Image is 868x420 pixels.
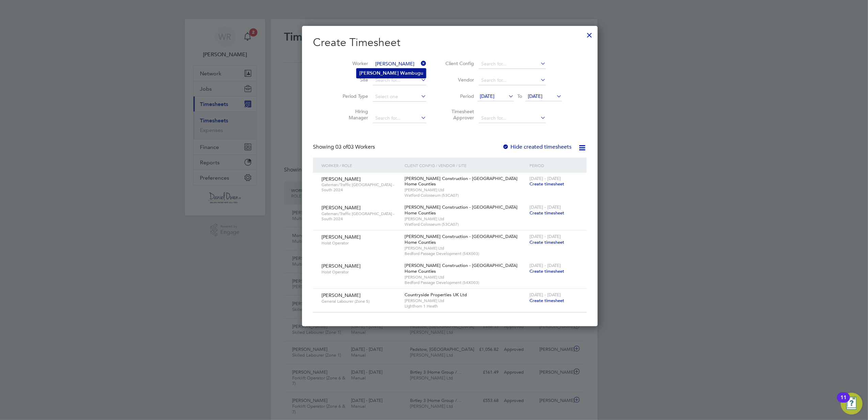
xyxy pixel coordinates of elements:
span: Create timesheet [530,268,564,274]
input: Search for... [479,76,546,85]
span: Bedford Passage Development (54X003) [405,251,526,256]
span: Gateman/Traffic [GEOGRAPHIC_DATA] - South 2024 [321,211,399,222]
input: Search for... [479,59,546,69]
span: [PERSON_NAME] [321,176,361,182]
span: [PERSON_NAME] Construction - [GEOGRAPHIC_DATA] Home Counties [405,262,518,274]
span: Countryside Properties UK Ltd [405,292,467,298]
span: [PERSON_NAME] [321,292,361,298]
b: Wam [400,70,412,76]
span: To [515,92,524,101]
span: [DATE] - [DATE] [530,204,561,210]
span: [PERSON_NAME] [321,205,361,211]
span: [DATE] - [DATE] [530,234,561,239]
span: [DATE] [480,93,494,99]
span: Gateman/Traffic [GEOGRAPHIC_DATA] - South 2024 [321,182,399,193]
span: 03 of [335,144,348,150]
span: [DATE] - [DATE] [530,262,561,268]
span: General Labourer (Zone 5) [321,299,399,304]
input: Search for... [373,114,426,123]
span: Create timesheet [530,181,564,187]
div: Showing [313,144,376,151]
span: [PERSON_NAME] Ltd [405,216,526,222]
label: Period Type [337,93,368,99]
span: Create timesheet [530,239,564,245]
label: Timesheet Approver [443,108,474,121]
h2: Create Timesheet [313,35,587,50]
span: [PERSON_NAME] Ltd [405,187,526,193]
span: [DATE] [528,93,542,99]
label: Vendor [443,77,474,83]
div: Worker / Role [320,157,403,173]
span: [PERSON_NAME] Ltd [405,245,526,251]
input: Search for... [479,114,546,123]
div: Period [528,157,580,173]
label: Hiring Manager [337,108,368,121]
label: Period [443,93,474,99]
li: bugu [357,69,426,78]
span: [DATE] - [DATE] [530,292,561,298]
b: [PERSON_NAME] [359,70,399,76]
div: 11 [840,397,847,406]
div: Client Config / Vendor / Site [403,157,528,173]
span: Create timesheet [530,210,564,216]
input: Search for... [373,59,426,69]
span: [PERSON_NAME] Construction - [GEOGRAPHIC_DATA] Home Counties [405,204,518,216]
span: [PERSON_NAME] Construction - [GEOGRAPHIC_DATA] Home Counties [405,234,518,245]
label: Worker [337,60,368,66]
span: Watford Colosseum (53CA07) [405,222,526,227]
span: Hoist Operator [321,240,399,246]
span: Bedford Passage Development (54X003) [405,280,526,285]
span: [PERSON_NAME] [321,263,361,269]
span: [PERSON_NAME] Ltd [405,298,526,303]
span: Lighthorn 1 Heath [405,303,526,309]
span: 03 Workers [335,144,375,150]
label: Client Config [443,60,474,66]
span: Create timesheet [530,298,564,303]
input: Select one [373,92,426,102]
input: Search for... [373,76,426,85]
span: Hoist Operator [321,269,399,275]
span: Watford Colosseum (53CA07) [405,193,526,198]
button: Open Resource Center, 11 new notifications [841,393,863,415]
span: [DATE] - [DATE] [530,176,561,181]
span: [PERSON_NAME] Ltd [405,274,526,280]
label: Site [337,77,368,83]
label: Hide created timesheets [503,144,572,150]
span: [PERSON_NAME] Construction - [GEOGRAPHIC_DATA] Home Counties [405,176,518,187]
span: [PERSON_NAME] [321,234,361,240]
